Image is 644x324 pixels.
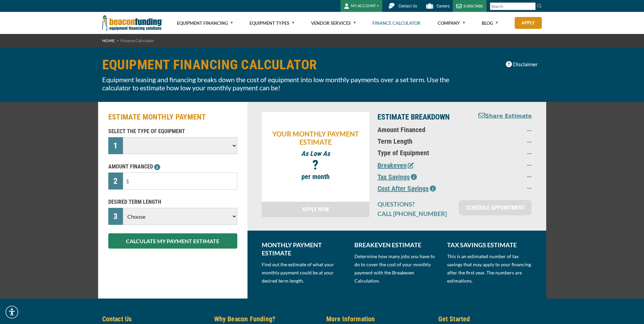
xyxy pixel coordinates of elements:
[472,183,532,192] p: --
[214,314,318,324] h5: Why Beacon Funding?
[102,58,467,72] h1: EQUIPMENT FINANCING CALCULATOR
[378,200,450,208] p: QUESTIONS?
[102,12,163,34] img: Beacon Funding Corporation logo
[472,137,532,145] p: --
[378,112,464,122] p: ESTIMATE BREAKDOWN
[262,241,346,257] p: MONTHLY PAYMENT ESTIMATE
[437,4,449,8] span: Careers
[102,75,467,92] p: Equipment leasing and financing breaks down the cost of equipment into low monthly payments over ...
[102,38,115,43] a: HOME
[378,149,464,157] p: Type of Equipment
[378,137,464,145] p: Term Length
[482,12,498,34] a: Blog
[459,200,532,215] a: SCHEDULE APPOINTMENT
[515,17,542,29] a: Apply
[262,202,370,217] a: APPLY NOW
[478,112,532,121] button: Share Estimate
[378,126,464,134] p: Amount Financed
[250,12,294,34] a: Equipment Types
[354,241,439,249] p: BREAKEVEN ESTIMATE
[378,183,436,194] button: Cost After Savings
[108,112,237,122] h2: ESTIMATE MONTHLY PAYMENT
[472,160,532,168] p: --
[438,314,542,324] h5: Get Started
[108,198,237,206] p: DESIRED TERM LENGTH
[537,3,542,8] img: Search
[472,172,532,180] p: --
[123,173,237,190] input: $
[102,314,206,324] h5: Contact Us
[265,161,366,169] p: ?
[472,126,532,134] p: --
[372,12,421,34] a: Finance Calculator
[354,252,439,285] p: Determine how many jobs you have to do to cover the cost of your monthly payment with the Breakev...
[177,12,233,34] a: Equipment Financing
[529,4,534,9] a: Clear search text
[378,160,414,170] button: Breakeven
[265,130,366,146] p: YOUR MONTHLY PAYMENT ESTIMATE
[108,163,237,171] p: AMOUNT FINANCED
[265,149,366,158] p: As Low As
[262,260,346,285] p: Find out the estimate of what your monthly payment could be at your desired term length.
[490,2,536,10] input: Search
[108,173,123,190] div: 2
[501,58,542,71] button: Disclaimer
[399,4,417,8] span: Contact Us
[326,314,430,324] h5: More Information
[378,210,450,218] p: CALL [PHONE_NUMBER]
[108,127,237,136] p: SELECT THE TYPE OF EQUIPMENT
[513,60,538,68] span: Disclaimer
[378,172,417,182] button: Tax Savings
[311,12,356,34] a: Vendor Services
[108,233,237,249] button: CALCULATE MY PAYMENT ESTIMATE
[447,252,532,285] p: This is an estimated number of tax savings that may apply to your financing after the first year....
[447,241,532,249] p: TAX SAVINGS ESTIMATE
[265,173,366,181] p: per month
[472,149,532,157] p: --
[121,38,154,43] span: Finance Calculator
[108,137,123,154] div: 1
[108,208,123,225] div: 3
[438,12,465,34] a: Company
